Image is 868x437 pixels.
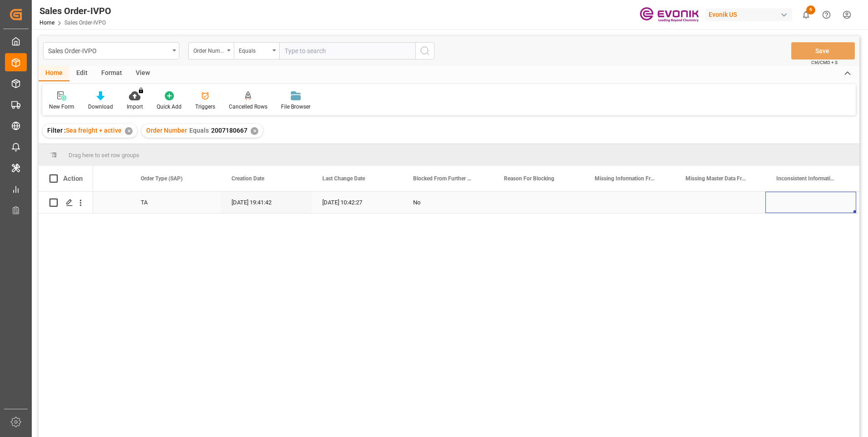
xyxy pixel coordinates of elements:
div: Equals [239,45,270,55]
div: TA [130,192,221,213]
span: Filter : [47,127,66,134]
div: Quick Add [157,103,182,111]
button: Help Center [816,5,837,25]
a: Home [39,20,54,26]
span: Equals [189,127,209,134]
div: Sales Order-IVPO [39,4,111,18]
div: New Form [49,103,74,111]
button: Evonik US [705,6,796,23]
span: Missing Master Data From Header [686,175,746,182]
span: Order Number [146,127,187,134]
div: Sales Order-IVPO [48,45,169,56]
span: Sea freight + active [66,127,122,134]
span: Last Change Date [322,175,365,182]
div: Triggers [195,103,215,111]
button: show 6 new notifications [796,5,816,25]
button: Save [791,42,855,60]
div: Order Number [193,45,224,55]
div: Evonik US [705,8,792,21]
div: [DATE] 10:42:27 [311,192,402,213]
span: Order Type (SAP) [141,175,182,182]
div: No [413,192,482,213]
div: Action [63,174,83,183]
span: Reason For Blocking [504,175,554,182]
div: Download [88,103,113,111]
span: Ctrl/CMD + S [811,59,838,66]
button: open menu [234,42,279,60]
div: Home [39,66,69,81]
span: Creation Date [232,175,264,182]
div: ✕ [251,127,258,135]
span: Blocked From Further Processing [413,175,474,182]
div: Edit [69,66,94,81]
div: File Browser [281,103,311,111]
button: search button [415,42,434,60]
div: View [129,66,157,81]
div: Press SPACE to select this row. [39,192,93,214]
img: Evonik-brand-mark-Deep-Purple-RGB.jpeg_1700498283.jpeg [640,7,699,23]
div: Cancelled Rows [229,103,267,111]
div: Format [94,66,129,81]
button: open menu [43,42,179,60]
button: open menu [188,42,234,60]
span: 2007180667 [211,127,247,134]
span: 6 [806,5,815,15]
div: ✕ [125,127,133,135]
span: Drag here to set row groups [69,152,139,159]
span: Inconsistent Information On Line Item Level [776,175,837,182]
input: Type to search [279,42,415,60]
div: [DATE] 19:41:42 [221,192,311,213]
span: Missing Information From Header [595,175,656,182]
